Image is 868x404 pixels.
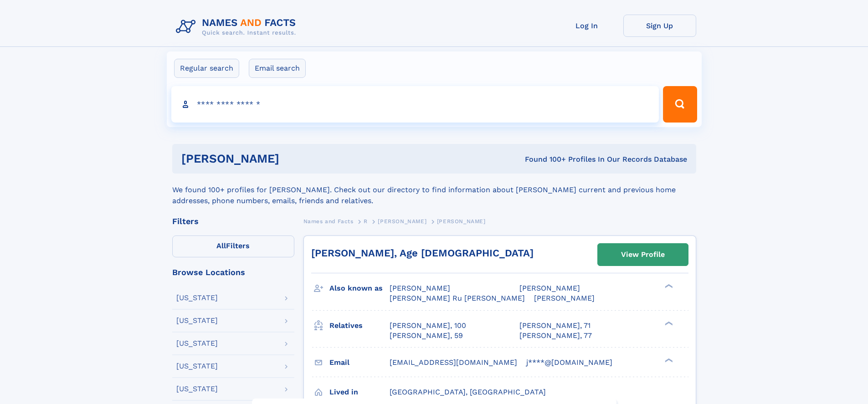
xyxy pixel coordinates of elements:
[176,317,218,324] div: [US_STATE]
[329,384,390,400] h3: Lived in
[171,86,659,123] input: search input
[598,244,688,266] a: View Profile
[390,331,463,341] a: [PERSON_NAME], 59
[534,294,595,302] span: [PERSON_NAME]
[176,363,218,370] div: [US_STATE]
[378,215,426,227] a: [PERSON_NAME]
[364,215,368,227] a: R
[663,283,673,289] div: ❯
[176,340,218,347] div: [US_STATE]
[390,284,450,292] span: [PERSON_NAME]
[402,154,687,164] div: Found 100+ Profiles In Our Records Database
[519,321,591,331] a: [PERSON_NAME], 71
[249,59,306,78] label: Email search
[172,235,294,257] label: Filters
[663,357,673,363] div: ❯
[437,218,486,225] span: [PERSON_NAME]
[172,268,294,276] div: Browse Locations
[181,153,402,164] h1: [PERSON_NAME]
[390,321,466,331] a: [PERSON_NAME], 100
[172,174,696,206] div: We found 100+ profiles for [PERSON_NAME]. Check out our directory to find information about [PERS...
[172,217,294,225] div: Filters
[364,218,368,225] span: R
[621,244,665,265] div: View Profile
[329,355,390,370] h3: Email
[303,215,354,227] a: Names and Facts
[176,294,218,302] div: [US_STATE]
[216,241,226,250] span: All
[663,86,697,123] button: Search Button
[390,294,525,302] span: [PERSON_NAME] Ru [PERSON_NAME]
[390,388,546,396] span: [GEOGRAPHIC_DATA], [GEOGRAPHIC_DATA]
[663,320,673,326] div: ❯
[172,15,303,39] img: Logo Names and Facts
[378,218,426,225] span: [PERSON_NAME]
[176,385,218,393] div: [US_STATE]
[550,15,623,37] a: Log In
[519,331,592,341] a: [PERSON_NAME], 77
[390,358,517,367] span: [EMAIL_ADDRESS][DOMAIN_NAME]
[623,15,696,37] a: Sign Up
[329,281,390,296] h3: Also known as
[519,284,580,292] span: [PERSON_NAME]
[329,318,390,333] h3: Relatives
[174,59,239,78] label: Regular search
[311,247,534,259] a: [PERSON_NAME], Age [DEMOGRAPHIC_DATA]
